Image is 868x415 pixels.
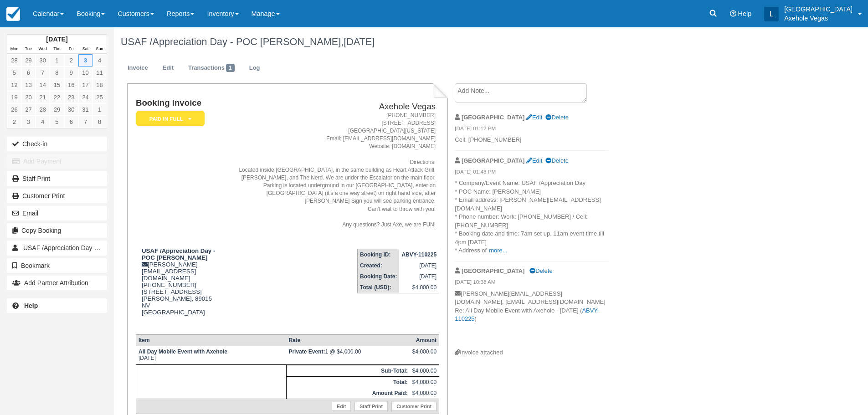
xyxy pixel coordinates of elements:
b: Help [24,302,38,309]
em: Paid in Full [136,111,205,127]
em: [DATE] 10:38 AM [455,278,608,288]
strong: USAF /Appreciation Day - POC [PERSON_NAME] [142,247,215,261]
strong: All Day Mobile Event with Axehole [139,348,227,355]
td: $4,000.00 [410,388,439,399]
th: Total (USD): [358,282,400,293]
a: 4 [36,116,50,128]
p: Axehole Vegas [784,14,853,23]
a: 11 [92,67,107,79]
a: 9 [64,67,78,79]
a: 20 [21,91,36,103]
a: 2 [7,116,21,128]
p: [PERSON_NAME][EMAIL_ADDRESS][DOMAIN_NAME], [EMAIL_ADDRESS][DOMAIN_NAME] Re: All Day Mobile Event ... [455,290,608,349]
th: Tue [21,44,36,54]
a: 15 [50,79,64,91]
button: Check-in [7,137,107,151]
a: 3 [78,54,92,67]
th: Amount [410,335,439,346]
a: 21 [36,91,50,103]
h2: Axehole Vegas [228,102,436,112]
td: [DATE] [399,271,439,282]
div: $4,000.00 [412,348,437,362]
th: Item [136,335,286,346]
a: 28 [36,103,50,116]
button: Add Partner Attribution [7,276,107,290]
button: Email [7,206,107,220]
a: Delete [529,267,552,274]
th: Thu [50,44,64,54]
a: Customer Print [391,402,437,411]
a: 6 [64,116,78,128]
a: 30 [64,103,78,116]
th: Sun [92,44,107,54]
h1: Booking Invoice [136,98,225,108]
a: Edit [526,114,542,121]
a: 29 [21,54,36,67]
td: [DATE] [399,260,439,271]
th: Sub-Total: [286,365,410,377]
a: 23 [64,91,78,103]
a: 10 [78,67,92,79]
strong: [GEOGRAPHIC_DATA] [462,157,524,164]
strong: [GEOGRAPHIC_DATA] [462,114,524,121]
address: [PHONE_NUMBER] [STREET_ADDRESS] [GEOGRAPHIC_DATA][US_STATE] Email: [EMAIL_ADDRESS][DOMAIN_NAME] W... [228,112,436,229]
div: [PERSON_NAME][EMAIL_ADDRESS][DOMAIN_NAME] [PHONE_NUMBER] [STREET_ADDRESS] [PERSON_NAME], 89015 NV... [136,247,225,327]
strong: ABVY-110225 [401,251,437,258]
a: 7 [36,67,50,79]
span: [DATE] [344,36,375,47]
a: Staff Print [354,402,388,411]
th: Created: [358,260,400,271]
a: more... [489,247,507,254]
td: $4,000.00 [410,377,439,388]
a: 2 [64,54,78,67]
th: Booking ID: [358,249,400,260]
td: [DATE] [136,346,286,365]
p: * Company/Event Name: USAF /Appreciation Day * POC Name: [PERSON_NAME] * Email address: [PERSON_N... [455,179,608,255]
a: 24 [78,91,92,103]
td: $4,000.00 [410,365,439,377]
td: 1 @ $4,000.00 [286,346,410,365]
a: 4 [92,54,107,67]
a: Log [242,59,267,77]
a: 19 [7,91,21,103]
a: USAF /Appreciation Day - POC [PERSON_NAME] [7,241,107,255]
a: Edit [332,402,351,411]
a: 3 [21,116,36,128]
span: Help [738,10,752,17]
th: Fri [64,44,78,54]
p: [GEOGRAPHIC_DATA] [784,5,853,14]
div: Invoice attached [455,348,608,357]
strong: Private Event [288,348,325,355]
i: Help [730,10,736,17]
button: Copy Booking [7,223,107,238]
th: Rate [286,335,410,346]
a: Staff Print [7,171,107,186]
a: 28 [7,54,21,67]
a: 26 [7,103,21,116]
a: 25 [92,91,107,103]
a: 29 [50,103,64,116]
a: 8 [92,116,107,128]
span: USAF /Appreciation Day - POC [PERSON_NAME] [23,244,166,251]
a: Invoice [121,59,155,77]
a: Edit [526,157,542,164]
button: Add Payment [7,154,107,169]
a: 5 [50,116,64,128]
a: Edit [156,59,180,77]
th: Total: [286,377,410,388]
a: 7 [78,116,92,128]
a: Delete [545,114,568,121]
th: Mon [7,44,21,54]
a: 17 [78,79,92,91]
a: 12 [7,79,21,91]
strong: [DATE] [46,36,67,43]
button: Bookmark [7,258,107,273]
a: 1 [92,103,107,116]
a: 1 [50,54,64,67]
a: 6 [21,67,36,79]
a: Customer Print [7,189,107,203]
th: Booking Date: [358,271,400,282]
span: 1 [226,64,235,72]
div: L [764,7,779,21]
th: Amount Paid: [286,388,410,399]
